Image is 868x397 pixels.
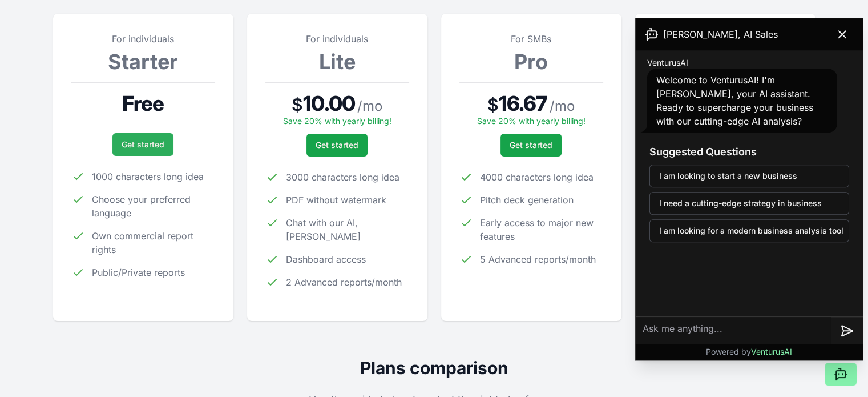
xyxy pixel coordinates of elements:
[480,170,594,184] span: 4000 characters long idea
[265,32,409,46] p: For individuals
[286,216,409,243] span: Chat with our AI, [PERSON_NAME]
[647,57,688,69] span: VenturusAI
[265,50,409,73] h3: Lite
[92,229,215,256] span: Own commercial report rights
[286,170,399,184] span: 3000 characters long idea
[286,275,402,289] span: 2 Advanced reports/month
[53,358,815,378] h2: Plans comparison
[112,133,173,156] a: Get started
[71,50,215,73] h3: Starter
[550,97,575,115] span: / mo
[306,134,368,157] a: Get started
[283,116,391,126] span: Save 20% with yearly billing!
[303,92,355,115] span: 10.00
[477,116,586,126] span: Save 20% with yearly billing!
[649,144,849,160] h3: Suggested Questions
[480,216,603,243] span: Early access to major new features
[500,134,562,157] a: Get started
[649,192,849,215] button: I need a cutting-edge strategy in business
[751,347,792,356] span: VenturusAI
[357,97,382,115] span: / mo
[499,92,548,115] span: 16.67
[706,346,792,358] p: Powered by
[480,252,596,266] span: 5 Advanced reports/month
[286,252,366,266] span: Dashboard access
[286,193,386,207] span: PDF without watermark
[649,219,849,242] button: I am looking for a modern business analysis tool
[459,50,603,73] h3: Pro
[480,193,574,207] span: Pitch deck generation
[459,32,603,46] p: For SMBs
[92,193,215,220] span: Choose your preferred language
[649,165,849,187] button: I am looking to start a new business
[92,266,185,279] span: Public/Private reports
[71,32,215,46] p: For individuals
[656,74,813,127] span: Welcome to VenturusAI! I'm [PERSON_NAME], your AI assistant. Ready to supercharge your business w...
[122,92,164,115] span: Free
[663,27,778,41] span: [PERSON_NAME], AI Sales
[92,170,204,183] span: 1000 characters long idea
[487,94,499,115] span: $
[292,94,303,115] span: $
